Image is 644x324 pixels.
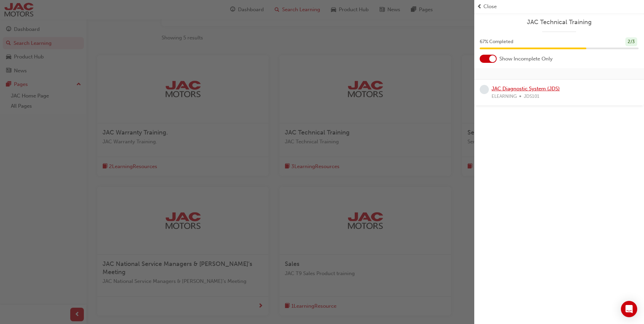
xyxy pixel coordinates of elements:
[477,3,641,11] button: prev-iconClose
[492,86,560,92] a: JAC Diagnostic System (JDS)
[483,3,497,11] span: Close
[524,93,539,101] span: JDS101
[480,18,639,26] a: JAC Technical Training
[480,85,489,94] span: learningRecordVerb_NONE-icon
[499,55,553,63] span: Show Incomplete Only
[625,37,637,47] div: 2 / 3
[621,301,637,317] div: Open Intercom Messenger
[492,93,517,101] span: ELEARNING
[480,38,513,46] span: 67 % Completed
[477,3,482,11] span: prev-icon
